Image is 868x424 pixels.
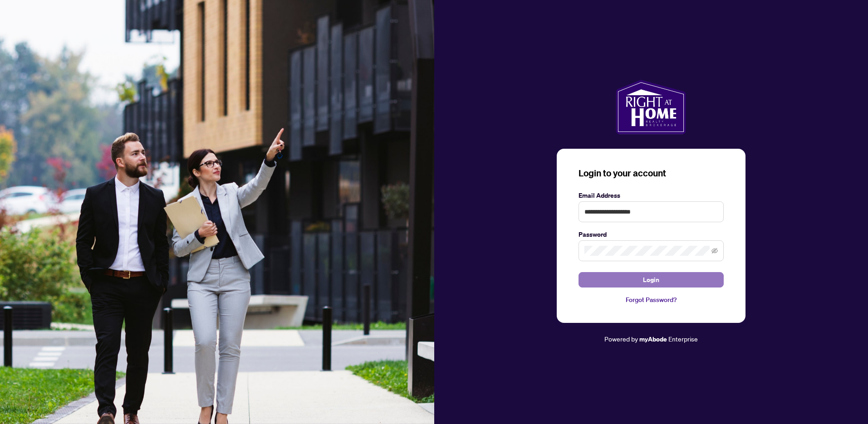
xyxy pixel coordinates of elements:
a: Forgot Password? [579,295,724,305]
span: Powered by [604,335,638,343]
span: eye-invisible [711,248,718,254]
label: Password [579,229,724,239]
h3: Login to your account [579,167,724,180]
img: ma-logo [616,80,686,134]
a: myAbode [639,334,667,344]
span: Login [643,273,659,287]
button: Login [579,272,724,288]
label: Email Address [579,190,724,200]
span: Enterprise [668,335,698,343]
